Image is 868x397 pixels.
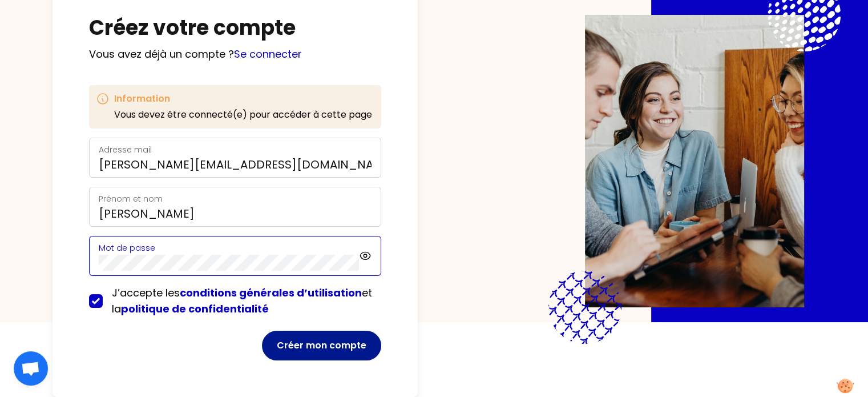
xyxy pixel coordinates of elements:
span: J’accepte les et la [112,286,372,316]
a: conditions générales d’utilisation [180,286,362,300]
p: Vous devez être connecté(e) pour accéder à cette page [114,108,372,122]
a: politique de confidentialité [121,302,269,316]
button: Créer mon compte [262,331,381,360]
h1: Créez votre compte [89,17,381,39]
label: Mot de passe [99,242,155,254]
label: Adresse mail [99,144,152,155]
img: Description [585,15,804,307]
a: Se connecter [234,47,302,61]
p: Vous avez déjà un compte ? [89,46,381,62]
div: Ouvrir le chat [14,351,48,386]
label: Prénom et nom [99,193,163,204]
h3: Information [114,92,372,106]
